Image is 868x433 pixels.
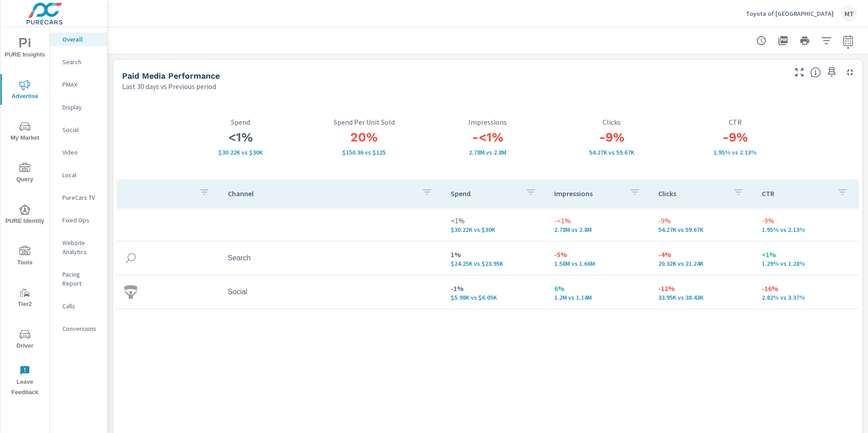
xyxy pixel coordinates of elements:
[554,226,644,233] p: 2,783,803 vs 2,798,677
[50,213,107,227] div: Fixed Ops
[550,149,674,156] p: 54,274 vs 59,666
[122,81,216,92] p: Last 30 days vs Previous period
[62,103,100,112] p: Display
[3,329,47,351] span: Driver
[50,236,107,259] div: Website Analytics
[674,149,797,156] p: 1.95% vs 2.13%
[451,249,540,260] p: 1%
[50,78,107,91] div: PMAX
[658,226,748,233] p: 54,274 vs 59,666
[0,27,49,401] div: nav menu
[179,130,302,145] h3: <1%
[550,118,674,126] p: Clicks
[122,71,220,80] h5: Paid Media Performance
[451,283,540,294] p: -1%
[62,57,100,66] p: Search
[62,324,100,333] p: Conversions
[50,322,107,335] div: Conversions
[302,118,426,126] p: Spend Per Unit Sold
[550,130,674,145] h3: -9%
[674,118,797,126] p: CTR
[50,123,107,136] div: Social
[50,191,107,204] div: PureCars TV
[658,260,748,267] p: 20,323 vs 21,241
[50,55,107,69] div: Search
[451,226,540,233] p: $30,223 vs $30,001
[658,215,748,226] p: -9%
[774,32,792,50] button: "Export Report to PDF"
[62,125,100,134] p: Social
[762,189,830,198] p: CTR
[746,9,834,18] p: Toyota of [GEOGRAPHIC_DATA]
[658,283,748,294] p: -12%
[221,247,443,269] td: Search
[50,100,107,114] div: Display
[62,270,100,288] p: Pacing Report
[3,365,47,398] span: Leave Feedback
[451,189,519,198] p: Spend
[762,260,851,267] p: 1.29% vs 1.28%
[3,204,47,226] span: PURE Identity
[426,149,550,156] p: 2,783,803 vs 2,798,677
[3,163,47,185] span: Query
[451,215,540,226] p: <1%
[554,260,644,267] p: 1,581,319 vs 1,659,053
[221,281,443,303] td: Social
[62,193,100,202] p: PureCars TV
[50,299,107,313] div: Calls
[426,130,550,145] h3: -<1%
[658,189,726,198] p: Clicks
[228,189,415,198] p: Channel
[426,118,550,126] p: Impressions
[843,65,857,80] button: Minimize Widget
[3,38,47,60] span: PURE Insights
[451,260,540,267] p: $24,245 vs $23,951
[674,130,797,145] h3: -9%
[124,285,137,299] img: icon-social.svg
[3,80,47,102] span: Advertise
[124,251,137,265] img: icon-search.svg
[792,65,807,80] button: Make Fullscreen
[179,118,302,126] p: Spend
[762,294,851,301] p: 2.82% vs 3.37%
[62,35,100,44] p: Overall
[554,189,622,198] p: Impressions
[841,5,857,22] div: MT
[762,283,851,294] p: -16%
[554,283,644,294] p: 6%
[50,33,107,46] div: Overall
[302,130,426,145] h3: 20%
[302,149,426,156] p: $150.36 vs $125
[762,249,851,260] p: <1%
[762,215,851,226] p: -9%
[62,216,100,225] p: Fixed Ops
[810,67,821,78] span: Understand performance metrics over the selected time range.
[3,246,47,268] span: Tools
[62,301,100,311] p: Calls
[3,121,47,143] span: My Market
[554,249,644,260] p: -5%
[62,170,100,179] p: Local
[50,168,107,182] div: Local
[50,146,107,159] div: Video
[62,238,100,256] p: Website Analytics
[50,268,107,290] div: Pacing Report
[62,148,100,157] p: Video
[62,80,100,89] p: PMAX
[762,226,851,233] p: 1.95% vs 2.13%
[658,294,748,301] p: 33,951 vs 38,425
[554,294,644,301] p: 1,202,484 vs 1,139,624
[796,32,814,50] button: Print Report
[817,32,835,50] button: Apply Filters
[825,65,839,80] span: Save this to your personalized report
[658,249,748,260] p: -4%
[451,294,540,301] p: $5,978 vs $6,050
[554,215,644,226] p: -<1%
[3,287,47,310] span: Tier2
[179,149,302,156] p: $30,223 vs $30,001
